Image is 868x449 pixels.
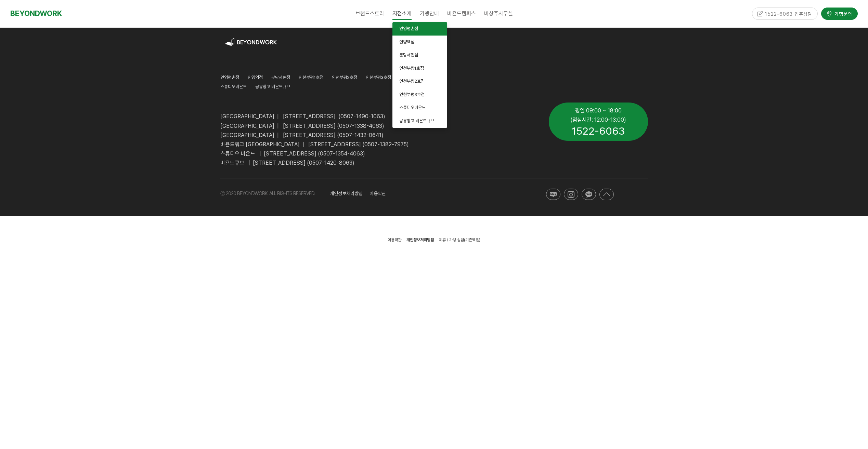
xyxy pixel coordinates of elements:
[439,237,480,242] span: 제휴 / 가맹 상담(기존백업)
[255,83,290,92] a: 공유창고 비욘드큐브
[480,5,517,22] a: 비상주사무실
[220,141,409,148] span: 비욘드워크 [GEOGRAPHIC_DATA] | [STREET_ADDRESS] (0507-1382-7975)
[388,5,416,22] a: 지점소개
[220,113,385,120] span: [GEOGRAPHIC_DATA] | [STREET_ADDRESS] (0507-1490-1063)
[832,10,852,17] span: 가맹문의
[821,8,858,19] a: 가맹문의
[299,75,323,80] span: 인천부평1호점
[420,10,439,17] span: 가맹안내
[271,75,290,80] span: 분당서현점
[220,191,315,196] span: ⓒ 2020 BEYONDWORK. ALL RIGHTS RESERVED.
[572,125,625,137] span: 1522-6063
[437,236,483,243] a: 제휴 / 가맹 상담(기존백업)
[10,7,62,20] a: BEYONDWORK
[366,74,391,83] a: 인천부평3호점
[392,7,412,20] span: 지점소개
[392,75,447,88] a: 인천부평2호점
[220,75,239,80] span: 안양평촌점
[271,74,290,83] a: 분당서현점
[443,5,480,22] a: 비욘드캠퍼스
[570,117,626,123] span: (점심시간: 12:00-13:00)
[399,26,418,31] span: 안양평촌점
[220,132,384,138] span: [GEOGRAPHIC_DATA] | [STREET_ADDRESS] (0507-1432-0641)
[399,66,424,71] span: 인천부평1호점
[220,84,247,89] span: 스튜디오비욘드
[220,74,239,83] a: 안양평촌점
[399,118,434,123] span: 공유창고 비욘드큐브
[392,49,447,62] a: 분당서현점
[404,236,437,243] a: 개인정보처리방침
[484,10,513,17] span: 비상주사무실
[392,62,447,75] a: 인천부평1호점
[330,191,386,196] span: 개인정보처리방침 이용약관
[392,22,447,36] a: 안양평촌점
[332,74,357,83] a: 인천부평2호점
[220,83,247,92] a: 스튜디오비욘드
[248,75,263,80] span: 안양역점
[392,88,447,101] a: 인천부평3호점
[366,75,391,80] span: 인천부평3호점
[399,105,426,110] span: 스튜디오비욘드
[392,36,447,49] a: 안양역점
[255,84,290,89] span: 공유창고 비욘드큐브
[220,123,384,129] span: [GEOGRAPHIC_DATA] | [STREET_ADDRESS] (0507-1338-4063)
[416,5,443,22] a: 가맹안내
[399,92,425,97] span: 인천부평3호점
[399,52,418,57] span: 분당서현점
[220,160,354,166] span: 비욘드큐브 | [STREET_ADDRESS] (0507-1420-8063)
[399,79,425,84] span: 인천부평2호점
[575,107,622,114] span: 평일 09:00 ~ 18:00
[351,5,388,22] a: 브랜드스토리
[248,74,263,83] a: 안양역점
[332,75,357,80] span: 인천부평2호점
[385,236,404,243] a: 이용약관
[399,39,414,44] span: 안양역점
[392,114,447,128] a: 공유창고 비욘드큐브
[299,74,323,83] a: 인천부평1호점
[392,101,447,114] a: 스튜디오비욘드
[220,150,365,157] span: 스튜디오 비욘드 | [STREET_ADDRESS] (0507-1354-4063)
[355,10,384,17] span: 브랜드스토리
[447,10,476,17] span: 비욘드캠퍼스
